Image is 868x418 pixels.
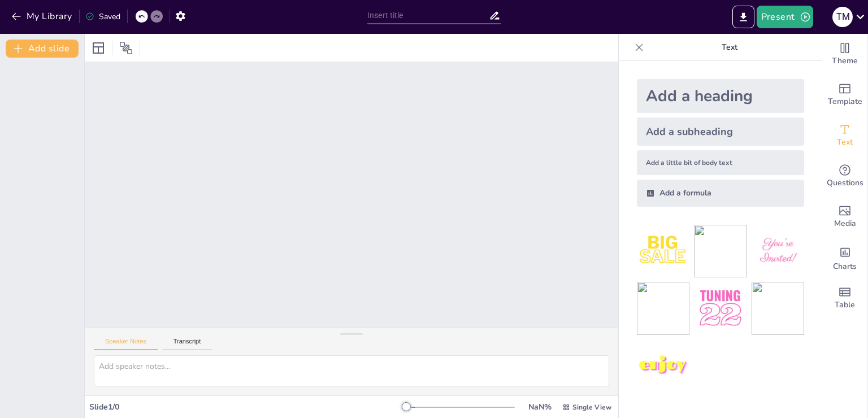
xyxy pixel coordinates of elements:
[94,338,158,350] button: Speaker Notes
[637,117,804,146] div: Add a subheading
[822,115,867,156] div: Add text boxes
[637,150,804,175] div: Add a little bit of body text
[832,7,853,27] div: t m
[832,55,858,67] span: Theme
[822,34,867,75] div: Change the overall theme
[89,39,107,57] div: Layout
[757,6,813,28] button: Present
[367,7,489,24] input: Insert title
[526,402,553,412] div: NaN %
[822,156,867,197] div: Get real-time input from your audience
[8,7,77,25] button: My Library
[822,75,867,115] div: Add ready made slides
[572,403,611,412] span: Single View
[648,34,811,61] p: Text
[694,225,747,277] img: 3679fc7a-0793-4e32-9ef3-1441962796d3
[162,338,212,350] button: Transcript
[834,217,856,230] span: Media
[752,282,804,334] img: f3311fad-3098-4660-8d34-958175b1dbff
[827,177,863,189] span: Questions
[694,282,747,334] img: 5.jpeg
[637,339,689,392] img: 7.jpeg
[85,11,120,22] div: Saved
[637,282,689,334] img: bdacb6df-2d56-4136-baa9-85a493393bfc
[832,6,853,28] button: t m
[119,41,133,55] span: Position
[752,225,804,277] img: 3.jpeg
[637,180,804,207] div: Add a formula
[637,79,804,113] div: Add a heading
[89,402,406,412] div: Slide 1 / 0
[828,95,862,108] span: Template
[732,6,754,28] button: Export to PowerPoint
[822,278,867,319] div: Add a table
[833,260,857,273] span: Charts
[837,136,853,149] span: Text
[637,225,689,277] img: 1.jpeg
[822,237,867,278] div: Add charts and graphs
[6,40,79,58] button: Add slide
[835,299,855,311] span: Table
[822,197,867,237] div: Add images, graphics, shapes or video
